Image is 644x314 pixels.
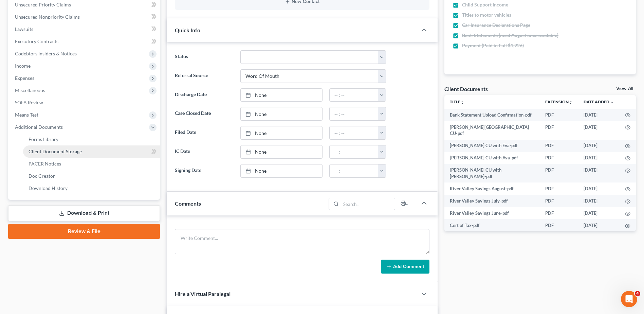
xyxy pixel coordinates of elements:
a: PACER Notices [23,158,160,170]
a: Date Added expand_more [584,99,614,104]
td: PDF [540,164,578,183]
td: [PERSON_NAME][GEOGRAPHIC_DATA] CU-pdf [444,121,540,140]
span: Means Test [15,112,38,118]
a: Client Document Storage [23,145,160,158]
td: [DATE] [578,219,620,231]
td: [DATE] [578,152,620,164]
td: River Valley Savings August-pdf [444,182,540,195]
label: Signing Date [171,164,237,178]
span: Additional Documents [15,124,63,130]
span: Doc Creator [29,173,55,179]
a: None [241,164,322,177]
span: Income [15,63,31,69]
td: [PERSON_NAME] CU with Ava-pdf [444,152,540,164]
td: PDF [540,109,578,121]
td: [DATE] [578,109,620,121]
a: Review & File [8,224,160,239]
td: [PERSON_NAME] CU with Eva-pdf [444,140,540,152]
input: -- : -- [330,107,378,120]
span: Hire a Virtual Paralegal [175,291,231,297]
span: Quick Info [175,27,200,33]
span: Car Insurance Declarations Page [462,22,530,29]
span: Payment (Paid in Full $1,226) [462,42,524,49]
span: Forms Library [29,136,58,142]
a: None [241,107,322,120]
td: PDF [540,219,578,231]
span: Lawsuits [15,26,33,32]
a: Forms Library [23,133,160,145]
input: Search... [341,198,395,210]
td: PDF [540,121,578,140]
td: [DATE] [578,121,620,140]
span: 4 [635,291,640,296]
input: -- : -- [330,126,378,139]
span: Miscellaneous [15,87,45,93]
span: Titles to motor vehicles [462,12,511,18]
label: IC Date [171,145,237,159]
span: Download History [29,185,68,191]
td: [DATE] [578,164,620,183]
span: Child Support Income [462,1,508,8]
span: Executory Contracts [15,38,58,44]
a: None [241,89,322,102]
input: -- : -- [330,89,378,102]
a: SOFA Review [10,97,160,109]
td: River Valley Savings June-pdf [444,207,540,219]
a: Download History [23,182,160,194]
a: Executory Contracts [10,35,160,48]
i: unfold_more [569,100,573,104]
span: Unsecured Nonpriority Claims [15,14,80,20]
a: Lawsuits [10,23,160,35]
input: -- : -- [330,164,378,177]
i: unfold_more [460,100,464,104]
td: Cert of Tax-pdf [444,219,540,231]
span: Client Document Storage [29,149,82,154]
td: [DATE] [578,182,620,195]
i: expand_more [610,100,614,104]
a: Titleunfold_more [450,99,464,104]
span: PACER Notices [29,161,61,167]
td: PDF [540,207,578,219]
iframe: Intercom live chat [621,291,637,307]
div: Client Documents [444,85,488,92]
input: -- : -- [330,145,378,158]
label: Discharge Date [171,88,237,102]
td: PDF [540,140,578,152]
a: Unsecured Nonpriority Claims [10,11,160,23]
td: PDF [540,152,578,164]
td: [PERSON_NAME] CU with [PERSON_NAME]-pdf [444,164,540,183]
td: River Valley Savings July-pdf [444,195,540,207]
a: Extensionunfold_more [545,99,573,104]
td: PDF [540,195,578,207]
label: Case Closed Date [171,107,237,121]
a: None [241,145,322,158]
td: Bank Statement Upload Confirmation-pdf [444,109,540,121]
a: None [241,126,322,139]
span: Comments [175,200,201,207]
label: Referral Source [171,69,237,83]
span: Bank Statements (need August once available) [462,32,558,39]
a: Doc Creator [23,170,160,182]
span: SOFA Review [15,100,43,105]
td: [DATE] [578,207,620,219]
button: Add Comment [381,260,429,274]
label: Status [171,50,237,64]
span: Expenses [15,75,34,81]
td: [DATE] [578,195,620,207]
td: PDF [540,182,578,195]
label: Filed Date [171,126,237,140]
span: Unsecured Priority Claims [15,2,71,7]
td: [DATE] [578,140,620,152]
span: Codebtors Insiders & Notices [15,51,77,56]
a: Download & Print [8,205,160,221]
a: View All [616,86,633,91]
